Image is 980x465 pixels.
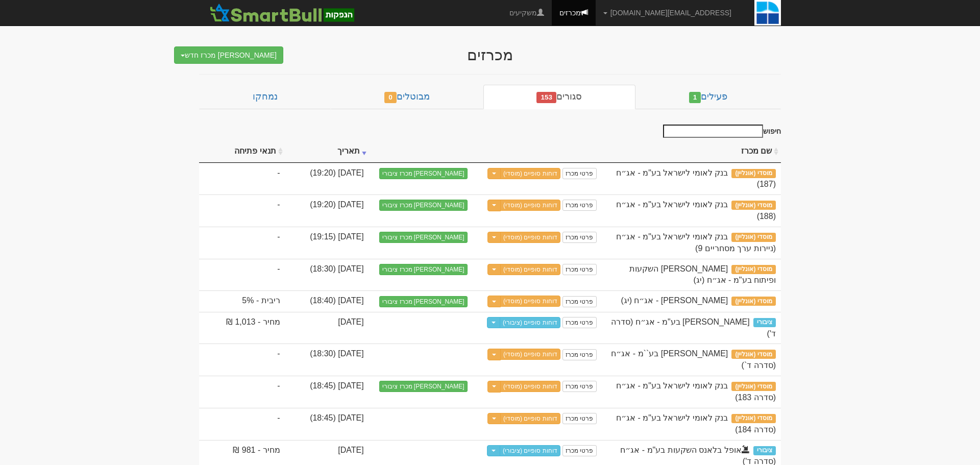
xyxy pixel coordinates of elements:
[379,264,467,275] button: [PERSON_NAME] מכרז ציבורי
[731,350,776,359] span: מוסדי (אונליין)
[199,259,285,291] td: -
[621,296,728,305] span: צור שמיר - אג״ח (יג)
[285,194,369,227] td: [DATE] (19:20)
[285,290,369,312] td: [DATE] (18:40)
[199,408,285,440] td: -
[731,297,776,306] span: מוסדי (אונליין)
[731,414,776,423] span: מוסדי (אונליין)
[379,381,467,392] button: [PERSON_NAME] מכרז ציבורי
[635,85,781,109] a: פעילים
[500,413,560,424] a: דוחות סופיים (מוסדי)
[199,376,285,408] td: -
[500,232,560,243] a: דוחות סופיים (מוסדי)
[731,201,776,210] span: מוסדי (אונליין)
[199,312,285,344] td: מחיר - 1,013 ₪
[500,264,560,275] a: דוחות סופיים (מוסדי)
[562,168,596,179] a: פרטי מכרז
[174,46,283,64] button: [PERSON_NAME] מכרז חדש
[384,92,397,103] span: 0
[291,46,689,63] div: מכרזים
[562,349,596,360] a: פרטי מכרז
[562,232,596,243] a: פרטי מכרז
[199,290,285,312] td: ריבית - 5%
[689,92,701,103] span: 1
[285,312,369,344] td: [DATE]
[285,376,369,408] td: [DATE] (18:45)
[379,232,467,243] button: [PERSON_NAME] מכרז ציבורי
[285,259,369,291] td: [DATE] (18:30)
[731,169,776,178] span: מוסדי (אונליין)
[285,140,369,163] th: תאריך : activate to sort column ascending
[663,125,763,138] input: חיפוש
[562,413,596,424] a: פרטי מכרז
[500,296,560,307] a: דוחות סופיים (מוסדי)
[199,194,285,227] td: -
[500,381,560,392] a: דוחות סופיים (מוסדי)
[562,381,596,392] a: פרטי מכרז
[500,317,560,328] a: דוחות סופיים (ציבורי)
[536,92,556,103] span: 153
[207,3,357,23] img: SmartBull Logo
[629,264,776,285] span: אדגר השקעות ופיתוח בע"מ - אג״ח (יג)
[611,349,776,370] span: מיכמן מימון בע``מ - אג״ח (סדרה ד`)
[616,381,776,402] span: בנק לאומי לישראל בע"מ - אג״ח (סדרה 183)
[199,344,285,376] td: -
[562,200,596,211] a: פרטי מכרז
[562,445,596,456] a: פרטי מכרז
[285,163,369,195] td: [DATE] (19:20)
[731,265,776,274] span: מוסדי (אונליין)
[616,232,776,253] span: בנק לאומי לישראל בע"מ - אג״ח (ניירות ערך מסחריים 9)
[483,85,635,109] a: סגורים
[562,296,596,307] a: פרטי מכרז
[731,382,776,391] span: מוסדי (אונליין)
[562,317,596,328] a: פרטי מכרז
[659,125,781,138] label: חיפוש
[199,85,331,109] a: נמחקו
[616,413,776,434] span: בנק לאומי לישראל בע"מ - אג״ח (סדרה 184)
[285,344,369,376] td: [DATE] (18:30)
[753,318,776,327] span: ציבורי
[562,264,596,275] a: פרטי מכרז
[616,168,776,189] span: בנק לאומי לישראל בע"מ - אג״ח (187)
[611,317,776,338] span: מיכמן מימון בע"מ - אג״ח (סדרה ד')
[731,233,776,242] span: מוסדי (אונליין)
[753,446,776,455] span: ציבורי
[500,349,560,360] a: דוחות סופיים (מוסדי)
[199,140,285,163] th: תנאי פתיחה : activate to sort column ascending
[500,445,560,456] a: דוחות סופיים (ציבורי)
[616,200,776,221] span: בנק לאומי לישראל בע"מ - אג״ח (188)
[199,163,285,195] td: -
[379,296,467,307] button: [PERSON_NAME] מכרז ציבורי
[500,200,560,211] a: דוחות סופיים (מוסדי)
[331,85,483,109] a: מבוטלים
[379,168,467,179] button: [PERSON_NAME] מכרז ציבורי
[500,168,560,179] a: דוחות סופיים (מוסדי)
[379,200,467,211] button: [PERSON_NAME] מכרז ציבורי
[285,408,369,440] td: [DATE] (18:45)
[602,140,781,163] th: שם מכרז : activate to sort column ascending
[285,227,369,259] td: [DATE] (19:15)
[199,227,285,259] td: -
